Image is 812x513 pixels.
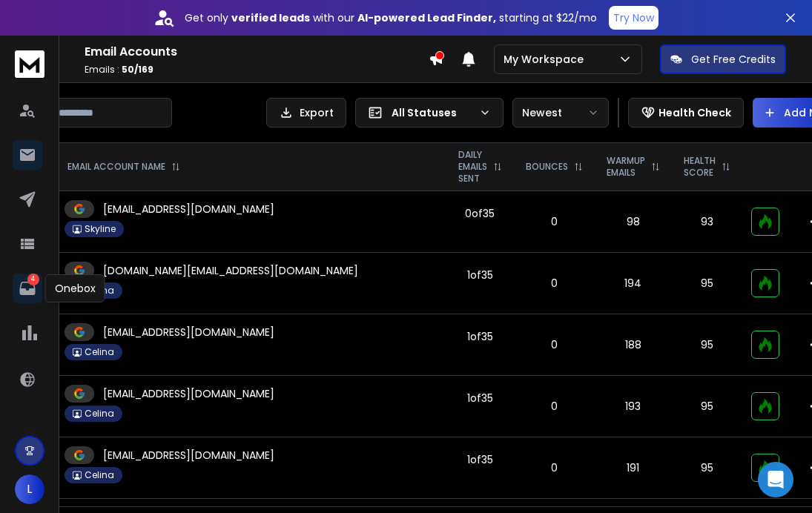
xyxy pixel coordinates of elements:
p: Emails : [85,64,429,76]
td: 98 [595,191,672,253]
p: 4 [27,274,39,285]
p: HEALTH SCORE [684,155,716,179]
button: Try Now [609,6,658,30]
div: 1 of 35 [467,452,493,467]
p: 0 [523,214,586,229]
p: Get only with our starting at $22/mo [185,10,597,25]
p: Skyline [85,223,116,235]
p: 0 [523,276,586,291]
img: logo [15,50,44,78]
div: 0 of 35 [465,206,495,221]
h1: Email Accounts [85,43,429,61]
td: 188 [595,314,672,376]
p: 0 [523,460,586,475]
button: L [15,474,44,504]
p: Celina [85,408,114,420]
p: All Statuses [392,105,473,120]
p: [EMAIL_ADDRESS][DOMAIN_NAME] [103,386,274,401]
button: Health Check [628,98,744,128]
p: [EMAIL_ADDRESS][DOMAIN_NAME] [103,202,274,216]
div: 1 of 35 [467,391,493,406]
strong: AI-powered Lead Finder, [357,10,496,25]
p: 0 [523,337,586,352]
td: 95 [672,376,742,437]
p: DAILY EMAILS SENT [458,149,487,185]
div: 1 of 35 [467,268,493,282]
button: Get Free Credits [660,44,786,74]
td: 194 [595,253,672,314]
td: 193 [595,376,672,437]
div: 1 of 35 [467,329,493,344]
div: Onebox [45,274,105,302]
td: 93 [672,191,742,253]
strong: verified leads [231,10,310,25]
p: Celina [85,469,114,481]
p: 0 [523,399,586,414]
p: My Workspace [504,52,590,67]
div: EMAIL ACCOUNT NAME [67,161,180,173]
td: 95 [672,253,742,314]
p: Get Free Credits [691,52,776,67]
span: 50 / 169 [122,63,154,76]
td: 95 [672,314,742,376]
div: Open Intercom Messenger [758,462,793,497]
p: Health Check [658,105,731,120]
p: [DOMAIN_NAME][EMAIL_ADDRESS][DOMAIN_NAME] [103,263,358,278]
p: BOUNCES [526,161,568,173]
td: 191 [595,437,672,499]
p: WARMUP EMAILS [607,155,645,179]
p: Celina [85,346,114,358]
p: Try Now [613,10,654,25]
button: Newest [512,98,609,128]
p: [EMAIL_ADDRESS][DOMAIN_NAME] [103,448,274,463]
button: Export [266,98,346,128]
td: 95 [672,437,742,499]
a: 4 [13,274,42,303]
p: [EMAIL_ADDRESS][DOMAIN_NAME] [103,325,274,340]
